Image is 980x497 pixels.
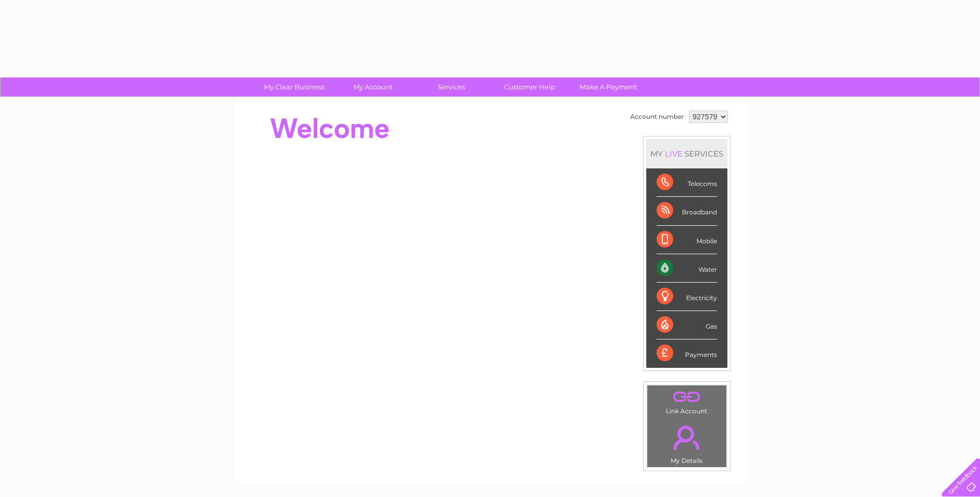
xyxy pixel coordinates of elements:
a: My Clear Business [252,77,337,97]
div: Telecoms [657,168,717,197]
a: . [650,388,724,406]
div: LIVE [663,149,685,159]
a: Make A Payment [566,77,651,97]
div: Broadband [657,197,717,225]
td: Account number [628,108,687,126]
div: Water [657,254,717,283]
a: . [650,420,724,456]
td: Link Account [647,385,727,417]
div: MY SERVICES [646,139,727,168]
td: My Details [647,417,727,468]
div: Electricity [657,283,717,311]
a: My Account [330,77,415,97]
a: Services [409,77,494,97]
div: Payments [657,339,717,367]
a: Customer Help [487,77,572,97]
div: Gas [657,311,717,339]
div: Mobile [657,226,717,254]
